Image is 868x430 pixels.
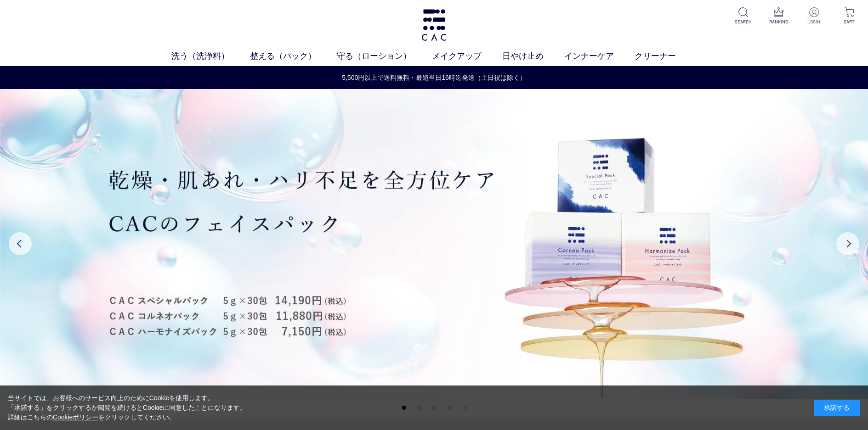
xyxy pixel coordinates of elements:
div: 承諾する [814,400,860,416]
button: Previous [9,232,32,255]
a: RANKING [767,7,790,25]
p: SEARCH [732,18,755,25]
a: CART [838,7,861,25]
a: 守る（ローション） [337,50,432,62]
a: SEARCH [732,7,755,25]
p: RANKING [767,18,790,25]
button: Next [836,232,859,255]
a: インナーケア [564,50,635,62]
a: 日やけ止め [502,50,564,62]
div: 当サイトでは、お客様へのサービス向上のためにCookieを使用します。 「承諾する」をクリックするか閲覧を続けるとCookieに同意したことになります。 詳細はこちらの をクリックしてください。 [8,393,247,422]
a: メイクアップ [432,50,502,62]
p: LOGIN [803,18,825,25]
img: logo [420,9,448,41]
a: クリーナー [635,50,697,62]
a: 5,500円以上で送料無料・最短当日16時迄発送（土日祝は除く） [0,73,868,83]
a: 整える（パック） [250,50,337,62]
p: CART [838,18,861,25]
a: LOGIN [803,7,825,25]
a: 洗う（洗浄料） [171,50,250,62]
a: Cookieポリシー [53,413,99,421]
